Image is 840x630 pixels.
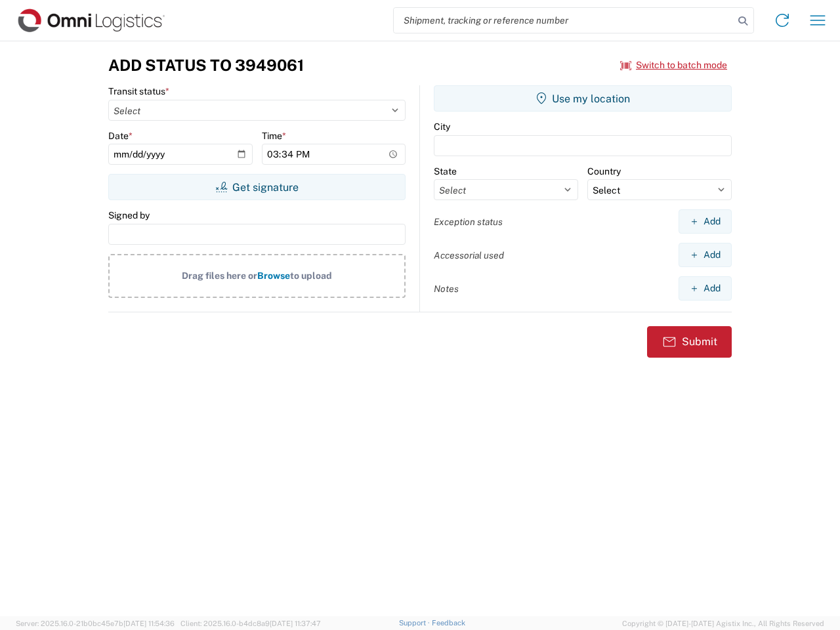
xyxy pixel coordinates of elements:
[679,243,732,267] button: Add
[647,326,732,358] button: Submit
[108,85,169,97] label: Transit status
[108,130,133,142] label: Date
[434,283,459,295] label: Notes
[679,276,732,301] button: Add
[434,121,450,133] label: City
[123,619,175,627] span: [DATE] 11:54:36
[108,56,304,75] h3: Add Status to 3949061
[270,619,321,627] span: [DATE] 11:37:47
[180,619,321,627] span: Client: 2025.16.0-b4dc8a9
[262,130,286,142] label: Time
[622,618,824,629] span: Copyright © [DATE]-[DATE] Agistix Inc., All Rights Reserved
[290,270,332,281] span: to upload
[399,619,432,627] a: Support
[434,249,504,261] label: Accessorial used
[679,209,732,234] button: Add
[432,619,465,627] a: Feedback
[434,216,503,228] label: Exception status
[394,8,734,33] input: Shipment, tracking or reference number
[257,270,290,281] span: Browse
[16,619,175,627] span: Server: 2025.16.0-21b0bc45e7b
[182,270,257,281] span: Drag files here or
[620,54,727,76] button: Switch to batch mode
[587,165,621,177] label: Country
[434,85,732,112] button: Use my location
[434,165,457,177] label: State
[108,174,406,200] button: Get signature
[108,209,150,221] label: Signed by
